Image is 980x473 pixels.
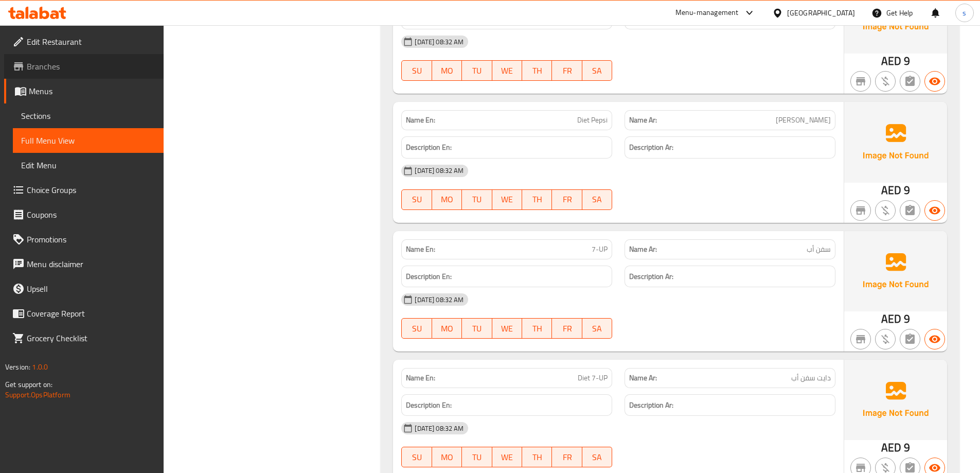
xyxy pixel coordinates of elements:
[406,399,452,412] strong: Description En:
[4,252,164,276] a: Menu disclaimer
[406,192,427,207] span: SU
[881,51,901,71] span: AED
[629,373,657,383] strong: Name Ar:
[432,60,462,81] button: MO
[850,329,871,349] button: Not branch specific item
[592,244,608,255] span: 7-UP
[629,244,657,255] strong: Name Ar:
[900,200,920,221] button: Not has choices
[904,51,910,71] span: 9
[13,153,164,178] a: Edit Menu
[401,447,432,467] button: SU
[492,189,522,210] button: WE
[526,192,548,207] span: TH
[586,63,608,78] span: SA
[436,321,458,336] span: MO
[552,60,582,81] button: FR
[432,318,462,339] button: MO
[4,202,164,227] a: Coupons
[411,295,468,305] span: [DATE] 08:32 AM
[963,7,966,19] span: s
[406,244,435,255] strong: Name En:
[401,189,432,210] button: SU
[401,318,432,339] button: SU
[850,200,871,221] button: Not branch specific item
[492,318,522,339] button: WE
[4,54,164,79] a: Branches
[850,71,871,92] button: Not branch specific item
[924,71,945,92] button: Available
[466,192,488,207] span: TU
[411,424,468,433] span: [DATE] 08:32 AM
[436,450,458,465] span: MO
[582,318,612,339] button: SA
[556,321,578,336] span: FR
[27,60,155,73] span: Branches
[526,321,548,336] span: TH
[582,189,612,210] button: SA
[881,437,901,458] span: AED
[522,189,552,210] button: TH
[462,318,492,339] button: TU
[552,189,582,210] button: FR
[466,450,488,465] span: TU
[496,450,518,465] span: WE
[787,7,855,19] div: [GEOGRAPHIC_DATA]
[27,36,155,48] span: Edit Restaurant
[29,85,155,97] span: Menus
[466,321,488,336] span: TU
[526,450,548,465] span: TH
[875,71,896,92] button: Purchased item
[629,115,657,126] strong: Name Ar:
[844,231,947,311] img: Ae5nvW7+0k+MAAAAAElFTkSuQmCC
[32,360,48,374] span: 1.0.0
[21,134,155,147] span: Full Menu View
[27,307,155,320] span: Coverage Report
[522,447,552,467] button: TH
[577,115,608,126] span: Diet Pepsi
[629,270,673,283] strong: Description Ar:
[492,447,522,467] button: WE
[406,141,452,154] strong: Description En:
[881,180,901,200] span: AED
[629,399,673,412] strong: Description Ar:
[5,378,52,391] span: Get support on:
[582,60,612,81] button: SA
[4,326,164,351] a: Grocery Checklist
[556,450,578,465] span: FR
[27,332,155,344] span: Grocery Checklist
[401,60,432,81] button: SU
[492,60,522,81] button: WE
[406,373,435,383] strong: Name En:
[436,192,458,207] span: MO
[4,227,164,252] a: Promotions
[844,360,947,440] img: Ae5nvW7+0k+MAAAAAElFTkSuQmCC
[807,244,831,255] span: سفن أب
[900,71,920,92] button: Not has choices
[844,102,947,182] img: Ae5nvW7+0k+MAAAAAElFTkSuQmCC
[5,360,30,374] span: Version:
[582,447,612,467] button: SA
[496,321,518,336] span: WE
[578,373,608,383] span: Diet 7-UP
[4,178,164,202] a: Choice Groups
[586,192,608,207] span: SA
[436,63,458,78] span: MO
[27,208,155,221] span: Coupons
[462,447,492,467] button: TU
[27,258,155,270] span: Menu disclaimer
[522,60,552,81] button: TH
[4,29,164,54] a: Edit Restaurant
[526,63,548,78] span: TH
[432,189,462,210] button: MO
[5,388,70,401] a: Support.OpsPlatform
[556,63,578,78] span: FR
[875,200,896,221] button: Purchased item
[881,309,901,329] span: AED
[776,115,831,126] span: [PERSON_NAME]
[924,200,945,221] button: Available
[462,60,492,81] button: TU
[556,192,578,207] span: FR
[411,166,468,176] span: [DATE] 08:32 AM
[496,192,518,207] span: WE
